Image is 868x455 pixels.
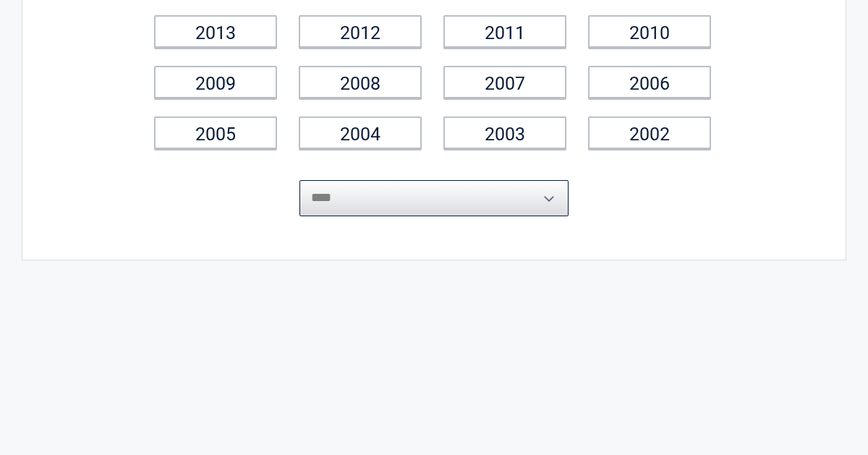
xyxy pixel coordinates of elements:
a: 2006 [588,66,711,98]
a: 2009 [154,66,277,98]
a: 2004 [299,116,422,149]
a: 2008 [299,66,422,98]
a: 2013 [154,15,277,48]
a: 2005 [154,116,277,149]
a: 2003 [443,116,566,149]
a: 2010 [588,15,711,48]
a: 2011 [443,15,566,48]
a: 2002 [588,116,711,149]
a: 2012 [299,15,422,48]
a: 2007 [443,66,566,98]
